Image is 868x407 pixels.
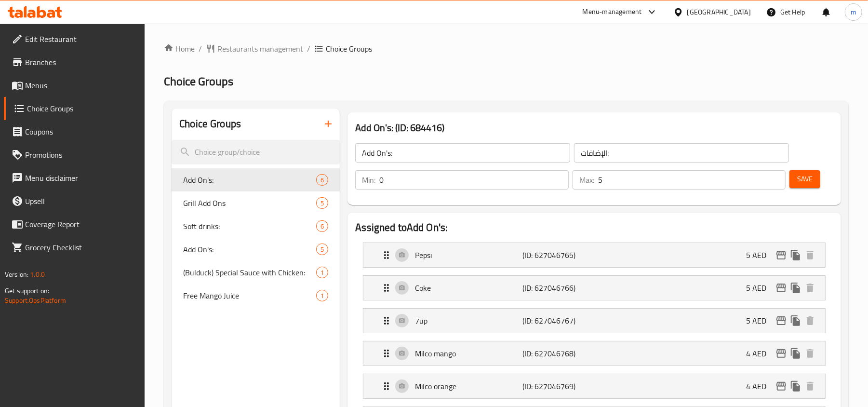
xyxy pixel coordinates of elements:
span: Grill Add Ons [183,197,316,209]
a: Menus [4,74,145,97]
span: 1 [317,291,328,300]
button: delete [803,248,817,262]
h2: Choice Groups [179,117,241,131]
p: Pepsi [415,249,522,261]
div: Choices [316,267,328,278]
a: Branches [4,51,145,74]
div: Expand [363,374,825,398]
div: Expand [363,243,825,267]
span: Free Mango Juice [183,290,316,301]
span: Menus [25,80,137,91]
p: 7up [415,315,522,326]
a: Restaurants management [206,43,303,54]
li: Expand [355,271,833,304]
button: Save [789,170,820,188]
button: edit [774,281,788,295]
a: Coverage Report [4,213,145,236]
li: Expand [355,304,833,337]
span: Menu disclaimer [25,172,137,184]
button: duplicate [788,248,803,262]
li: Expand [355,337,833,370]
p: 5 AED [746,315,774,326]
span: Save [797,173,813,185]
button: duplicate [788,379,803,393]
span: Upsell [25,195,137,207]
div: Grill Add Ons5 [172,191,340,215]
span: Branches [25,56,137,68]
a: Home [164,43,195,54]
p: (ID: 627046768) [523,348,595,359]
span: Soft drinks: [183,220,316,232]
span: Choice Groups [326,43,372,54]
div: Choices [316,174,328,186]
span: 1.0.0 [30,268,45,281]
nav: breadcrumb [164,43,849,54]
button: duplicate [788,281,803,295]
span: Version: [5,268,28,281]
div: Expand [363,341,825,366]
h3: Add On's: (ID: 684416) [355,120,833,136]
div: Choices [316,244,328,255]
span: 5 [317,245,328,254]
p: Max: [579,174,594,186]
p: (ID: 627046766) [523,282,595,294]
h2: Assigned to Add On's: [355,220,833,235]
div: Choices [316,220,328,232]
p: (ID: 627046769) [523,380,595,392]
div: Soft drinks:6 [172,215,340,238]
span: Add On's: [183,174,316,186]
li: Expand [355,239,833,271]
span: 1 [317,268,328,277]
button: delete [803,346,817,361]
a: Coupons [4,120,145,143]
button: delete [803,281,817,295]
input: search [172,140,340,164]
button: duplicate [788,346,803,361]
span: m [851,7,856,17]
div: Expand [363,276,825,300]
span: Edit Restaurant [25,33,137,45]
button: edit [774,248,788,262]
span: Choice Groups [164,70,233,92]
span: Restaurants management [217,43,303,54]
p: (ID: 627046767) [523,315,595,326]
p: Milco mango [415,348,522,359]
button: edit [774,346,788,361]
span: 6 [317,222,328,231]
p: 4 AED [746,348,774,359]
a: Promotions [4,143,145,166]
button: delete [803,379,817,393]
span: (Bulduck) Special Sauce with Chicken: [183,267,316,278]
div: Free Mango Juice1 [172,284,340,307]
div: Expand [363,309,825,333]
p: 5 AED [746,249,774,261]
a: Support.OpsPlatform [5,294,66,307]
a: Menu disclaimer [4,166,145,190]
div: Choices [316,197,328,209]
span: Coupons [25,126,137,137]
a: Grocery Checklist [4,236,145,259]
span: Add On's: [183,244,316,255]
div: Choices [316,290,328,301]
button: edit [774,313,788,328]
p: Min: [362,174,375,186]
a: Choice Groups [4,97,145,120]
p: Coke [415,282,522,294]
a: Edit Restaurant [4,27,145,51]
span: Get support on: [5,285,49,297]
span: Grocery Checklist [25,242,137,253]
a: Upsell [4,190,145,213]
div: Add On's:6 [172,168,340,191]
div: [GEOGRAPHIC_DATA] [687,7,751,17]
li: / [199,43,202,54]
button: delete [803,313,817,328]
p: 4 AED [746,380,774,392]
span: 5 [317,199,328,208]
span: 6 [317,176,328,185]
div: Menu-management [583,6,642,18]
p: (ID: 627046765) [523,249,595,261]
button: duplicate [788,313,803,328]
p: Milco orange [415,380,522,392]
p: 5 AED [746,282,774,294]
span: Choice Groups [27,103,137,114]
